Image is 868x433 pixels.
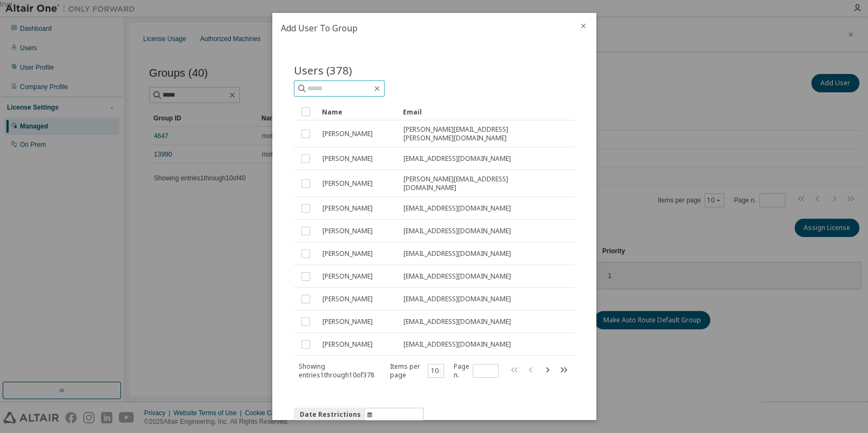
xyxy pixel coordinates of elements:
span: [EMAIL_ADDRESS][DOMAIN_NAME] [403,340,511,349]
span: [PERSON_NAME] [322,340,373,349]
span: Page n. [454,362,499,380]
span: [EMAIL_ADDRESS][DOMAIN_NAME] [403,204,511,213]
span: [EMAIL_ADDRESS][DOMAIN_NAME] [403,295,511,303]
span: [PERSON_NAME] [322,154,373,163]
span: [PERSON_NAME] [322,295,373,303]
span: [EMAIL_ADDRESS][DOMAIN_NAME] [403,227,511,235]
button: 10 [430,367,441,375]
span: [PERSON_NAME] [322,272,373,281]
span: Users (378) [294,63,352,78]
span: [PERSON_NAME][EMAIL_ADDRESS][DOMAIN_NAME] [403,175,556,192]
span: Showing entries 1 through 10 of 378 [299,362,374,380]
button: close [579,22,588,30]
div: Name [322,103,394,120]
span: [EMAIL_ADDRESS][DOMAIN_NAME] [403,154,511,163]
span: [PERSON_NAME][EMAIL_ADDRESS][PERSON_NAME][DOMAIN_NAME] [403,125,556,143]
button: information [294,408,423,421]
h2: Add User To Group [272,13,570,43]
span: [EMAIL_ADDRESS][DOMAIN_NAME] [403,317,511,326]
span: [EMAIL_ADDRESS][DOMAIN_NAME] [403,272,511,281]
span: [EMAIL_ADDRESS][DOMAIN_NAME] [403,249,511,258]
span: [PERSON_NAME] [322,130,373,138]
span: [PERSON_NAME] [322,317,373,326]
span: [PERSON_NAME] [322,249,373,258]
span: [PERSON_NAME] [322,227,373,235]
span: Items per page [390,362,444,380]
span: [PERSON_NAME] [322,179,373,188]
span: Date Restrictions [300,410,361,419]
div: Email [403,103,556,120]
span: [PERSON_NAME] [322,204,373,213]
